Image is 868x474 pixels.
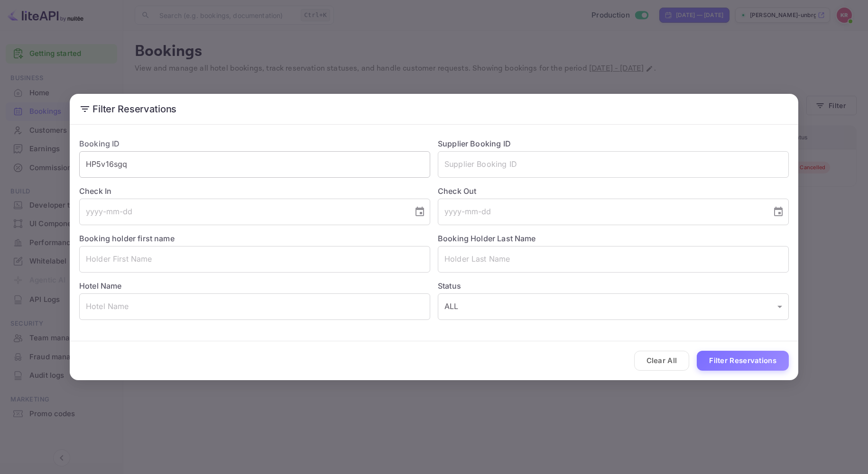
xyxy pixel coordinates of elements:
label: Check Out [438,185,789,197]
button: Choose date [769,202,788,221]
input: yyyy-mm-dd [79,199,406,225]
input: yyyy-mm-dd [438,199,765,225]
button: Choose date [410,202,429,221]
label: Booking Holder Last Name [438,234,536,243]
input: Supplier Booking ID [438,151,789,178]
label: Booking holder first name [79,234,175,243]
input: Booking ID [79,151,430,178]
label: Check In [79,185,430,197]
div: ALL [438,293,789,320]
label: Booking ID [79,139,120,148]
input: Hotel Name [79,293,430,320]
h2: Filter Reservations [70,94,798,124]
button: Filter Reservations [697,351,789,371]
label: Hotel Name [79,281,122,291]
button: Clear All [634,351,690,371]
label: Supplier Booking ID [438,139,511,148]
input: Holder Last Name [438,246,789,273]
input: Holder First Name [79,246,430,273]
label: Status [438,280,789,292]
